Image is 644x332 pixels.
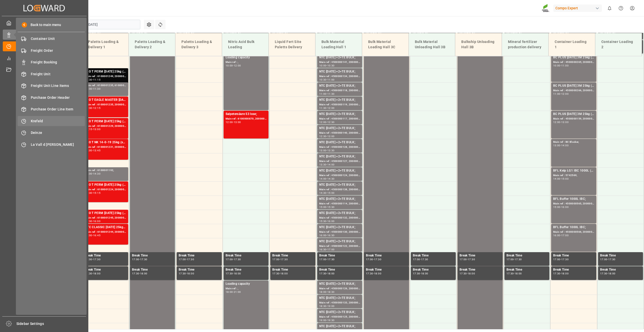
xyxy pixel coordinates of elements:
[467,272,468,275] div: -
[468,258,475,260] div: 17:30
[93,220,100,222] div: 16:00
[327,79,335,81] div: 11:00
[319,107,327,109] div: 11:30
[93,79,100,81] div: 11:15
[92,234,93,236] div: -
[560,272,561,275] div: -
[31,95,85,100] span: Purchase Order Header
[272,253,313,258] div: Break Time
[226,258,233,260] div: 17:00
[139,272,140,275] div: -
[280,258,288,260] div: 17:30
[226,267,267,272] div: Break Time
[92,128,93,130] div: -
[561,258,569,260] div: 17:30
[467,258,468,260] div: -
[327,234,335,236] div: 16:30
[553,258,560,260] div: 17:00
[319,253,360,258] div: Break Time
[553,234,560,236] div: 16:00
[319,216,360,220] div: Main ref : 4500000132, 2000000058;
[607,258,608,260] div: -
[226,64,233,67] div: 10:00
[92,272,93,275] div: -
[460,267,501,272] div: Break Time
[226,281,267,287] div: Loading capacity
[553,60,594,64] div: Main ref : 4500000265, 2000000105;
[85,140,126,145] div: FLO T NK 14-0-19 25kg (x40) INT;FLO T PERM [DATE] 25kg (x40) INT;BLK CLASSIC [DATE] 25kg(x40)D,EN...
[327,149,335,152] div: 13:30
[319,140,360,145] div: NTC [DATE] +2+TE BULK;
[85,192,92,194] div: 14:30
[420,258,421,260] div: -
[319,239,360,244] div: NTC [DATE] +2+TE BULK;
[319,287,360,291] div: Main ref : 4500000126, 2000000058;
[553,93,560,95] div: 11:00
[84,20,140,29] input: DD.MM.YYYY
[234,272,241,275] div: 18:00
[233,258,233,260] div: -
[319,225,360,230] div: NTC [DATE] +2+TE BULK;
[327,93,335,95] div: 11:30
[226,287,267,291] div: Main ref : ,
[31,107,85,112] span: Purchase Order Line Item
[366,258,373,260] div: 17:00
[85,119,126,124] div: FLO T PERM [DATE] 25kg (x40) INT;NTC PREMIUM [DATE] 25kg (x40) D,EN,PL;
[327,272,335,275] div: 18:00
[272,272,280,275] div: 17:30
[233,121,233,123] div: -
[553,140,594,144] div: Main ref : BC Blocker,
[179,258,186,260] div: 17:00
[319,220,327,222] div: 15:30
[226,272,233,275] div: 17:30
[553,267,594,272] div: Break Time
[561,144,569,147] div: 14:00
[18,34,85,44] a: Container Unit
[85,187,126,192] div: Main ref : 6100001224, 2000000720;
[327,248,335,251] div: 17:00
[413,253,454,258] div: Break Time
[85,253,126,258] div: Break Time
[327,163,335,166] div: 14:00
[327,178,335,180] div: 14:30
[553,83,594,88] div: BC PLUS [DATE] 3M 25kg (x42) INT;
[85,168,126,173] div: Main ref : 6100001192,
[326,107,327,109] div: -
[319,272,327,275] div: 17:30
[561,93,569,95] div: 12:00
[85,124,126,128] div: Main ref : 6100001229, 2000000561;
[92,88,93,90] div: -
[319,173,360,178] div: Main ref : 4500000124, 2000000058;
[85,225,126,230] div: NTC CLASSIC [DATE] 25kg (x40) DE,EN,PL;NTC N-MAX 24-5-5 25kg (x40) A,D,EN,PL;
[319,168,360,173] div: NTC [DATE] +2+TE BULK;
[319,37,358,52] div: Bulk Material Loading Hall 1
[31,48,85,53] span: Freight Order
[93,192,100,194] div: 15:15
[85,88,92,90] div: 11:00
[319,64,327,67] div: 10:00
[553,173,594,178] div: Main ref : 5742569,
[319,182,360,187] div: NTC [DATE] +2+TE BULK;
[319,145,360,149] div: Main ref : 4500000128, 2000000058;
[561,64,569,67] div: 11:00
[226,117,267,121] div: Main ref : 6100000870, 2000000892;
[553,55,594,60] div: BC PLUS [DATE] 3M 25kg (x42) INT;
[506,267,548,272] div: Break Time
[553,88,594,93] div: Main ref : 4500000266, 2000000105;
[85,220,92,222] div: 15:30
[553,230,594,234] div: Main ref : 4500000566, 2000000305;
[85,74,126,79] div: Main ref : 6100001249, 2000000720;
[85,79,92,81] div: 10:30
[326,220,327,222] div: -
[93,258,100,260] div: 17:30
[186,272,187,275] div: -
[18,116,85,126] a: Krefeld
[234,258,241,260] div: 17:30
[319,244,360,248] div: Main ref : 4500000122, 2000000058;
[85,103,126,107] div: Main ref : 6100001235, 2000000930;
[93,128,100,130] div: 13:00
[553,202,594,206] div: Main ref : 4500000565, 2000000305;
[226,37,264,52] div: Nitric Acid Bulk Loading
[140,272,147,275] div: 18:00
[280,258,280,260] div: -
